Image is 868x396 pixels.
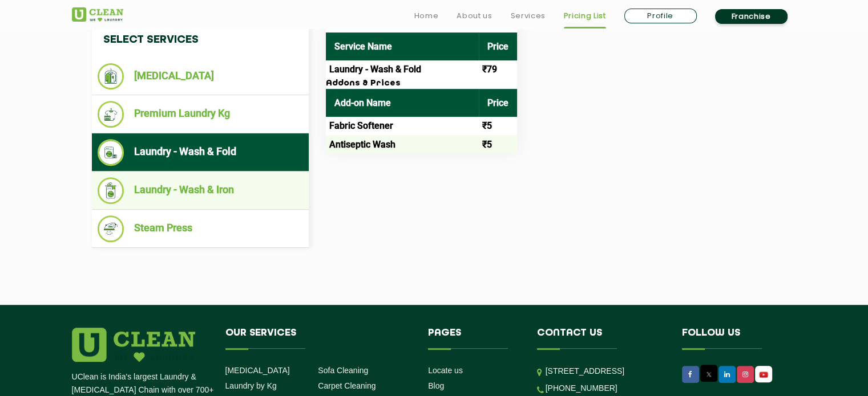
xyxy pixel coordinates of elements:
[546,383,617,393] a: [PHONE_NUMBER]
[72,328,195,362] img: logo.png
[326,32,479,60] th: Service Name
[318,381,376,390] a: Carpet Cleaning
[92,22,309,58] h4: Select Services
[510,9,545,23] a: Services
[326,60,479,79] td: Laundry - Wash & Fold
[326,79,517,89] h3: Addons & Prices
[225,381,277,390] a: Laundry by Kg
[479,32,517,60] th: Price
[98,177,124,204] img: Laundry - Wash & Iron
[682,328,782,349] h4: Follow us
[428,366,463,375] a: Locate us
[98,63,303,89] li: [MEDICAL_DATA]
[98,139,303,166] li: Laundry - Wash & Fold
[479,135,517,153] td: ₹5
[98,215,124,242] img: Steam Press
[98,215,303,242] li: Steam Press
[326,117,479,135] td: Fabric Softener
[72,7,123,22] img: UClean Laundry and Dry Cleaning
[756,369,771,381] img: UClean Laundry and Dry Cleaning
[98,63,124,89] img: Dry Cleaning
[428,328,520,349] h4: Pages
[225,366,290,375] a: [MEDICAL_DATA]
[98,101,124,128] img: Premium Laundry Kg
[326,135,479,153] td: Antiseptic Wash
[318,366,368,375] a: Sofa Cleaning
[225,328,411,349] h4: Our Services
[479,117,517,135] td: ₹5
[624,9,697,23] a: Profile
[479,60,517,79] td: ₹79
[98,177,303,204] li: Laundry - Wash & Iron
[414,9,439,23] a: Home
[564,9,606,23] a: Pricing List
[457,9,492,23] a: About us
[98,101,303,128] li: Premium Laundry Kg
[326,89,479,117] th: Add-on Name
[537,328,665,349] h4: Contact us
[715,9,788,24] a: Franchise
[98,139,124,166] img: Laundry - Wash & Fold
[546,365,665,378] p: [STREET_ADDRESS]
[428,381,444,390] a: Blog
[479,89,517,117] th: Price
